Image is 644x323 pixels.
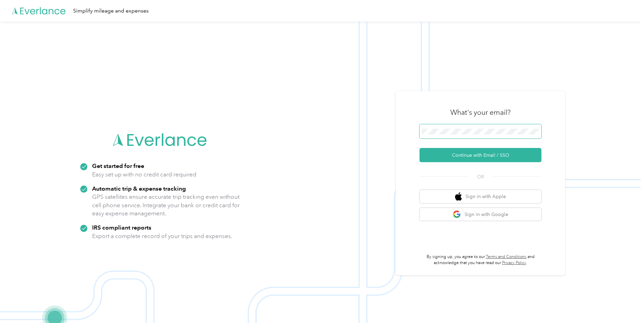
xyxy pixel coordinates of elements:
p: By signing up, you agree to our and acknowledge that you have read our . [420,254,541,266]
p: Export a complete record of your trips and expenses. [92,232,232,240]
strong: IRS compliant reports [92,224,151,231]
a: Privacy Policy [502,260,526,265]
a: Terms and Conditions [486,254,527,259]
button: apple logoSign in with Apple [420,190,541,203]
img: google logo [453,210,461,219]
img: apple logo [455,192,462,201]
button: google logoSign in with Google [420,208,541,221]
p: Easy set up with no credit card required [92,170,196,179]
button: Continue with Email / SSO [420,148,541,162]
p: GPS satellites ensure accurate trip tracking even without cell phone service. Integrate your bank... [92,193,240,218]
strong: Automatic trip & expense tracking [92,185,186,192]
div: Simplify mileage and expenses [73,7,149,15]
span: OR [469,173,492,180]
h3: What's your email? [450,108,511,117]
strong: Get started for free [92,162,144,169]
